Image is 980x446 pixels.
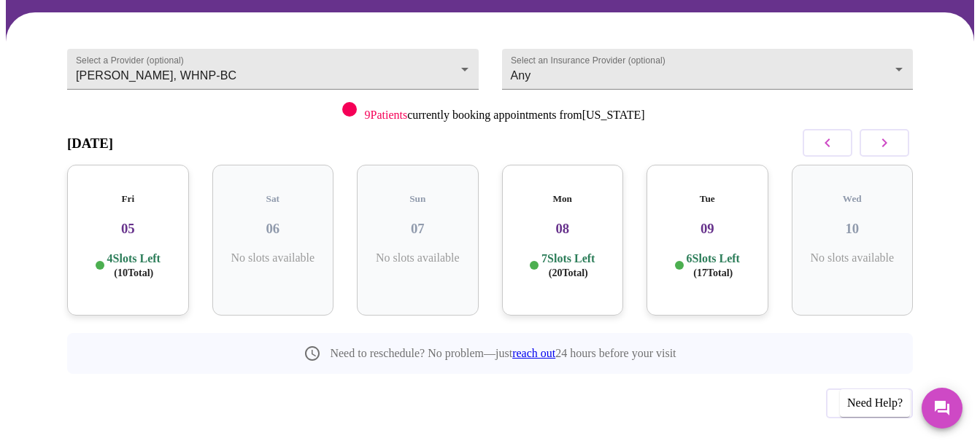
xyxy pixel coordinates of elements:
[803,193,902,205] h5: Wed
[541,251,595,280] p: 7 Slots Left
[922,388,962,429] button: Messages
[364,109,407,121] span: 9 Patients
[114,267,153,278] span: ( 10 Total)
[803,221,902,237] h3: 10
[369,221,467,237] h3: 07
[658,193,757,205] h5: Tue
[224,221,323,237] h3: 06
[67,49,479,90] div: [PERSON_NAME], WHNP-BC
[79,193,177,205] h5: Fri
[224,193,323,205] h5: Sat
[693,267,733,278] span: ( 17 Total)
[369,251,467,265] p: No slots available
[330,347,676,360] p: Need to reschedule? No problem—just 24 hours before your visit
[687,251,740,280] p: 6 Slots Left
[512,347,555,359] a: reach out
[514,193,612,205] h5: Mon
[658,221,757,237] h3: 09
[369,193,467,205] h5: Sun
[224,251,323,265] p: No slots available
[67,136,113,152] h3: [DATE]
[803,251,902,265] p: No slots available
[364,109,644,122] p: currently booking appointments from [US_STATE]
[514,221,612,237] h3: 08
[840,389,910,417] div: Need Help?
[107,251,161,280] p: 4 Slots Left
[826,388,913,418] button: Previous
[549,267,588,278] span: ( 20 Total)
[79,221,177,237] h3: 05
[502,49,914,90] div: Any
